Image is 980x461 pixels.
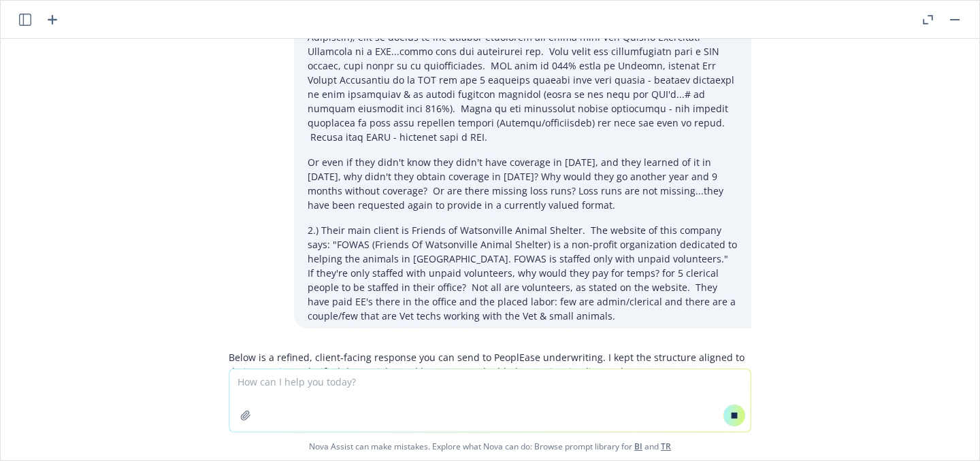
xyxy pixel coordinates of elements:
p: Or even if they didn't know they didn't have coverage in [DATE], and they learned of it in [DATE]... [308,155,738,212]
p: Below is a refined, client‑facing response you can send to PeoplEase underwriting. I kept the str... [229,350,751,393]
p: 2.) Their main client is Friends of Watsonville Animal Shelter. The website of this company says:... [308,223,738,323]
span: Nova Assist can make mistakes. Explore what Nova can do: Browse prompt library for and [6,432,974,460]
a: TR [661,441,671,452]
a: BI [634,441,642,452]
